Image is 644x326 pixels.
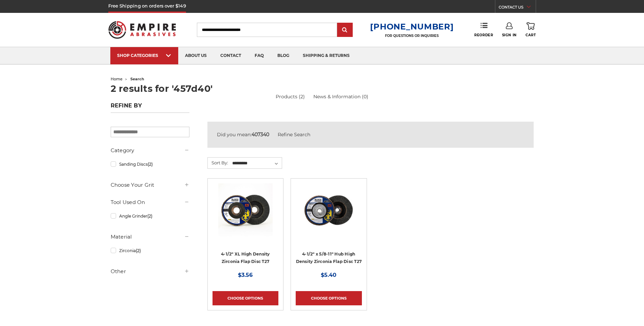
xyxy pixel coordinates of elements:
a: faq [248,47,271,64]
img: high density flap disc with screw hub [301,183,356,238]
span: (2) [147,213,152,219]
div: SHOP CATEGORIES [117,53,171,58]
h5: Choose Your Grit [111,181,189,189]
a: high density flap disc with screw hub [296,183,362,249]
h5: Material [111,233,189,241]
a: Products (2) [276,93,305,100]
span: Cart [526,33,536,37]
a: Zirconia(2) [111,245,189,257]
h1: 2 results for '457d40' [111,84,534,93]
input: Submit [338,23,352,37]
h5: Other [111,267,189,276]
h5: Tool Used On [111,198,189,206]
span: $5.40 [321,272,336,278]
a: Refine Search [278,131,310,138]
span: $3.56 [238,272,253,278]
a: shipping & returns [296,47,356,64]
h5: Category [111,146,189,155]
strong: 407340 [252,131,269,138]
span: search [130,77,144,81]
a: 4-1/2" XL High Density Zirconia Flap Disc T27 [221,251,270,264]
img: 4-1/2" XL High Density Zirconia Flap Disc T27 [218,183,273,238]
a: Angle Grinder(2) [111,210,189,222]
a: Reorder [474,22,493,37]
span: Sign In [502,33,517,37]
a: Choose Options [213,291,278,305]
span: Reorder [474,33,493,37]
a: 4-1/2" XL High Density Zirconia Flap Disc T27 [213,183,278,249]
select: Sort By: [231,158,282,168]
a: contact [214,47,248,64]
p: FOR QUESTIONS OR INQUIRIES [370,34,454,38]
a: Sanding Discs(2) [111,158,189,170]
label: Sort By: [208,158,228,168]
a: CONTACT US [499,3,536,13]
a: News & Information (0) [313,93,368,100]
div: Did you mean: [217,131,524,138]
a: blog [271,47,296,64]
a: home [111,77,123,81]
a: about us [178,47,214,64]
h5: Refine by [111,102,189,113]
a: 4-1/2" x 5/8-11" Hub High Density Zirconia Flap Disc T27 [296,251,362,264]
a: Choose Options [296,291,362,305]
a: [PHONE_NUMBER] [370,22,454,32]
img: Empire Abrasives [108,17,176,43]
span: (2) [136,248,141,253]
span: (2) [148,162,153,167]
a: Cart [526,22,536,37]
